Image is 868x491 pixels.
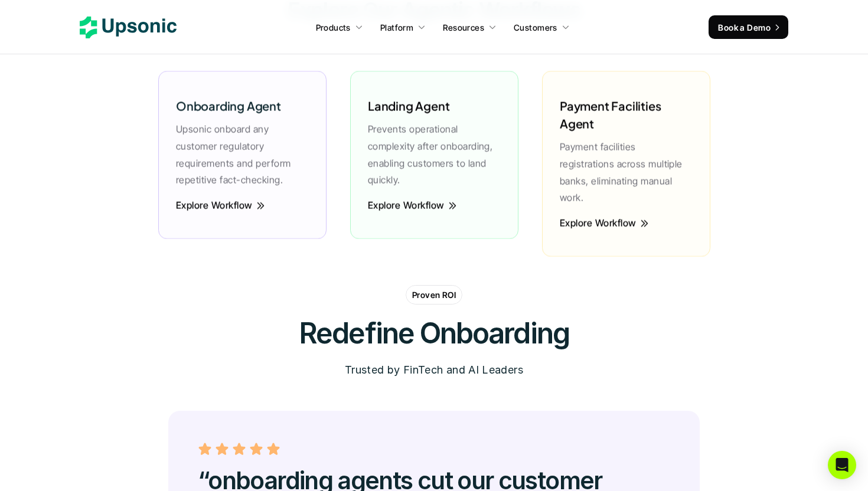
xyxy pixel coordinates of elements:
h6: Landing Agent [368,97,449,115]
div: Open Intercom Messenger [828,451,856,479]
p: Resources [443,21,484,34]
p: Customers [514,21,557,34]
p: Prevents operational complexity after onboarding, enabling customers to land quickly. [368,121,501,189]
p: Explore Workflow [560,217,637,230]
a: Products [309,17,370,38]
p: Platform [380,21,413,34]
p: Book a Demo [718,21,771,34]
p: Explore Workflow [176,199,253,212]
h6: Onboarding Agent [176,97,281,115]
p: Proven ROI [412,289,456,301]
p: Payment facilities registrations across multiple banks, eliminating manual work. [560,139,693,207]
h6: Payment Facilities Agent [560,97,693,133]
p: Trusted by FinTech and AI Leaders [345,362,523,379]
p: Upsonic onboard any customer regulatory requirements and perform repetitive fact-checking. [176,121,309,189]
p: Products [316,21,351,34]
p: Explore Workflow [368,199,445,212]
h2: Redefine Onboarding [257,313,611,353]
